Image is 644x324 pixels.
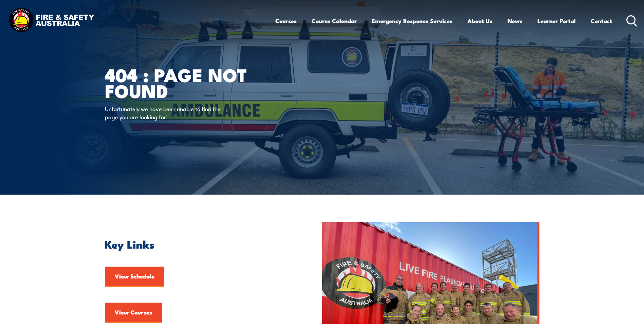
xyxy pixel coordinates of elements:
[105,267,164,287] a: View Schedule
[591,12,612,30] a: Contact
[312,12,357,30] a: Course Calendar
[537,12,576,30] a: Learner Portal
[467,12,493,30] a: About Us
[105,239,291,249] h2: Key Links
[275,12,297,30] a: Courses
[508,12,522,30] a: News
[105,303,162,323] a: View Courses
[105,67,273,98] h1: 404 : Page Not Found
[372,12,453,30] a: Emergency Response Services
[105,105,229,121] p: Unfortunately we have been unable to find the page you are looking for!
